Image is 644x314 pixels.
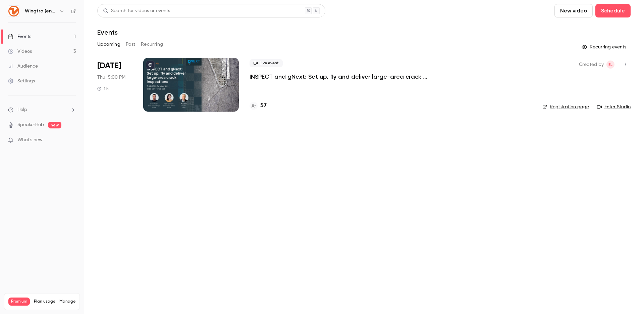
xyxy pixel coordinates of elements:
[597,104,631,110] a: Enter Studio
[97,61,121,71] span: [DATE]
[595,4,631,17] button: Schedule
[542,104,589,110] a: Registration page
[97,86,109,91] div: 1 h
[8,6,19,16] img: Wingtra (english)
[34,299,55,304] span: Plan usage
[250,59,283,67] span: Live event
[8,48,32,55] div: Videos
[97,39,120,50] button: Upcoming
[141,39,163,50] button: Recurring
[97,58,132,112] div: Oct 16 Thu, 5:00 PM (Europe/Zurich)
[554,4,593,17] button: New video
[8,298,30,306] span: Premium
[59,299,75,304] a: Manage
[17,121,44,128] a: SpeakerHub
[97,28,118,36] h1: Events
[25,8,56,14] h6: Wingtra (english)
[97,74,125,81] span: Thu, 5:00 PM
[8,63,38,70] div: Audience
[579,42,631,52] button: Recurring events
[250,101,267,110] a: 57
[17,136,43,144] span: What's new
[8,33,31,40] div: Events
[126,39,136,50] button: Past
[606,61,614,69] span: Emily Loosli
[48,122,61,128] span: new
[260,101,267,110] h4: 57
[8,106,76,113] li: help-dropdown-opener
[608,61,612,69] span: EL
[8,78,35,84] div: Settings
[103,7,170,14] div: Search for videos or events
[579,61,604,69] span: Created by
[17,106,27,113] span: Help
[250,73,451,81] a: INSPECT and gNext: Set up, fly and deliver large-area crack inspections in a few clicks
